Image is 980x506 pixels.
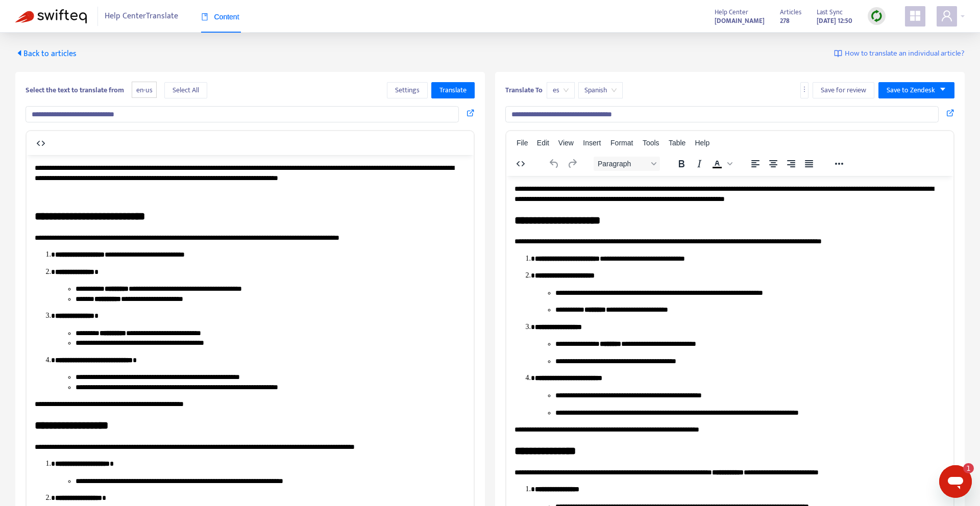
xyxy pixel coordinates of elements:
[201,13,239,21] span: Content
[15,9,87,23] img: Swifteq
[765,157,782,171] button: Align center
[395,85,420,96] span: Settings
[953,463,974,473] iframe: Number of unread messages
[939,465,972,498] iframe: Button to launch messaging window, 1 unread message
[673,157,690,171] button: Bold
[817,15,852,27] strong: [DATE] 12:50
[801,86,808,93] span: more
[26,84,124,96] b: Select the text to translate from
[909,10,921,22] span: appstore
[780,15,790,27] strong: 278
[834,48,965,60] a: How to translate an individual article?
[517,139,528,147] span: File
[537,139,549,147] span: Edit
[505,84,543,96] b: Translate To
[939,86,946,93] span: caret-down
[439,85,467,96] span: Translate
[830,157,848,171] button: Reveal or hide additional toolbar items
[941,10,953,22] span: user
[845,48,965,60] span: How to translate an individual article?
[800,82,808,98] button: more
[669,139,685,147] span: Table
[782,157,800,171] button: Align right
[105,7,178,26] span: Help Center Translate
[800,157,818,171] button: Justify
[583,139,601,147] span: Insert
[173,85,199,96] span: Select All
[546,157,563,171] button: Undo
[817,7,843,18] span: Last Sync
[878,82,954,98] button: Save to Zendeskcaret-down
[15,49,23,57] span: caret-left
[610,139,633,147] span: Format
[164,82,207,98] button: Select All
[553,83,569,98] span: es
[821,85,866,96] span: Save for review
[15,47,77,61] span: Back to articles
[834,49,842,58] img: image-link
[870,10,883,22] img: sync.dc5367851b00ba804db3.png
[594,157,660,171] button: Block Paragraph
[715,15,765,27] a: [DOMAIN_NAME]
[132,82,157,98] span: en-us
[747,157,764,171] button: Align left
[201,13,208,20] span: book
[695,139,709,147] span: Help
[691,157,708,171] button: Italic
[584,83,617,98] span: Spanish
[715,7,748,18] span: Help Center
[813,82,874,98] button: Save for review
[643,139,659,147] span: Tools
[558,139,574,147] span: View
[708,157,734,171] div: Text color Black
[563,157,581,171] button: Redo
[780,7,801,18] span: Articles
[598,160,648,168] span: Paragraph
[431,82,475,98] button: Translate
[387,82,428,98] button: Settings
[887,85,935,96] span: Save to Zendesk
